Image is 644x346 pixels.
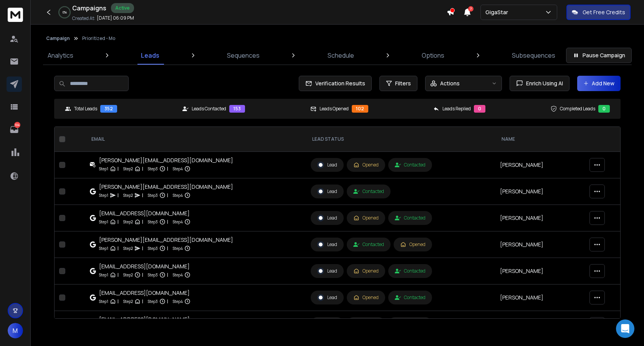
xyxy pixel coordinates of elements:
p: Completed Leads [560,106,595,112]
p: Step 3 [148,218,158,226]
span: Filters [395,80,411,87]
div: 102 [352,105,368,113]
p: Analytics [48,51,73,60]
p: Step 3 [148,191,158,199]
div: Opened [400,241,425,248]
p: | [118,271,119,279]
p: Step 4 [173,191,183,199]
div: Opened [353,215,379,221]
div: Lead [317,241,337,248]
div: Contacted [395,162,425,168]
p: | [167,245,168,252]
a: Leads [136,46,164,65]
p: | [142,298,143,305]
button: Enrich Using AI [510,76,570,91]
p: | [118,245,119,252]
p: Step 1 [99,298,108,305]
p: | [118,218,119,226]
p: | [142,218,143,226]
div: [PERSON_NAME][EMAIL_ADDRESS][DOMAIN_NAME] [99,156,233,164]
th: EMAIL [85,127,306,152]
p: Step 4 [173,271,183,279]
p: | [142,271,143,279]
p: Step 2 [123,245,133,252]
p: Total Leads [74,106,97,112]
button: Add New [577,76,621,91]
div: Opened [353,162,379,168]
p: Sequences [227,51,260,60]
p: Step 2 [123,271,133,279]
div: Contacted [395,294,425,301]
p: | [167,191,168,199]
div: Active [111,3,134,13]
p: Step 4 [173,245,183,252]
h1: Campaigns [72,3,106,13]
div: [EMAIL_ADDRESS][DOMAIN_NAME] [99,289,190,297]
p: | [118,191,119,199]
p: Leads Replied [442,106,471,112]
p: Subsequences [512,51,555,60]
td: [PERSON_NAME] [495,258,584,284]
p: Step 4 [173,218,183,226]
a: Subsequences [507,46,560,65]
p: Step 3 [148,165,158,173]
p: 0 % [63,10,67,15]
p: Step 1 [99,218,108,226]
div: Lead [317,268,337,274]
button: Pause Campaign [566,48,632,63]
div: [EMAIL_ADDRESS][DOMAIN_NAME] [99,263,190,270]
th: LEAD STATUS [306,127,495,152]
div: 153 [229,105,245,113]
p: [DATE] 06:09 PM [97,15,134,21]
div: [PERSON_NAME][EMAIL_ADDRESS][DOMAIN_NAME] [99,183,233,191]
td: [PERSON_NAME] [495,205,584,231]
div: Contacted [395,215,425,221]
p: Step 2 [123,218,133,226]
p: Created At: [72,15,95,22]
button: Filters [379,76,417,91]
div: Lead [317,215,337,221]
p: Step 1 [99,245,108,252]
p: Step 1 [99,165,108,173]
div: Contacted [353,241,384,248]
p: | [142,191,143,199]
button: M [8,323,23,338]
p: | [167,298,168,305]
div: [PERSON_NAME][EMAIL_ADDRESS][DOMAIN_NAME] [99,236,233,244]
a: Schedule [323,46,359,65]
div: 0 [474,105,485,113]
td: [PERSON_NAME] [495,231,584,258]
p: Leads Contacted [192,106,226,112]
p: Step 3 [148,271,158,279]
p: Prioritized - Mo [82,35,115,42]
p: Step 2 [123,298,133,305]
td: [PERSON_NAME] [495,178,584,205]
a: Sequences [222,46,264,65]
p: | [142,245,143,252]
button: Campaign [46,35,70,42]
div: 352 [100,105,117,113]
p: Leads Opened [320,106,349,112]
span: 7 [468,6,473,12]
div: Lead [317,161,337,168]
p: Step 2 [123,191,133,199]
p: | [142,165,143,173]
span: Enrich Using AI [523,80,563,87]
div: Lead [317,188,337,195]
p: Actions [440,80,460,87]
div: Contacted [395,268,425,274]
p: Step 4 [173,165,183,173]
div: Open Intercom Messenger [616,319,634,338]
button: Get Free Credits [566,5,631,20]
p: Step 3 [148,298,158,305]
div: Opened [353,294,379,301]
p: Get Free Credits [583,8,625,16]
div: [EMAIL_ADDRESS][DOMAIN_NAME] [99,316,190,323]
p: Step 1 [99,191,108,199]
p: 104 [14,122,20,128]
p: | [118,165,119,173]
div: Opened [353,268,379,274]
p: Schedule [328,51,354,60]
p: Step 2 [123,165,133,173]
